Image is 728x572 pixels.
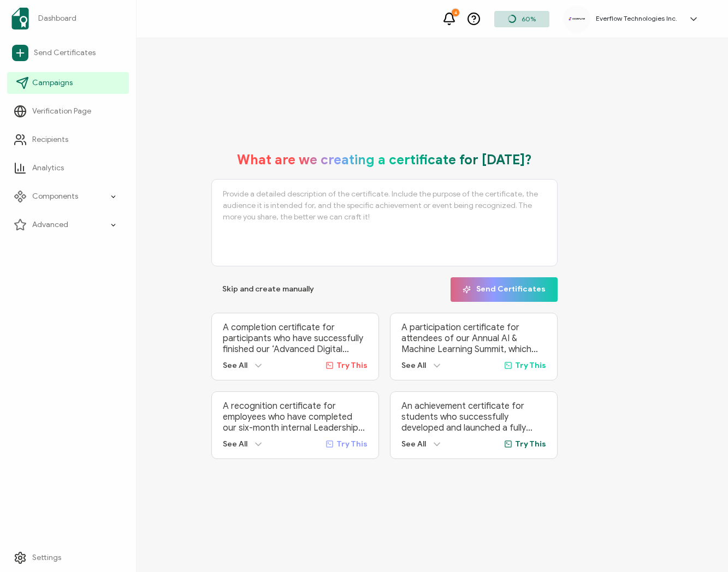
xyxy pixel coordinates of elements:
p: A recognition certificate for employees who have completed our six-month internal Leadership Deve... [223,401,368,433]
span: Send Certificates [34,47,96,58]
span: Try This [336,439,368,449]
a: Settings [7,547,129,569]
span: See All [223,439,247,449]
span: Settings [32,552,61,563]
span: See All [223,361,247,370]
p: An achievement certificate for students who successfully developed and launched a fully functiona... [401,401,546,433]
button: Send Certificates [451,277,558,302]
img: sertifier-logomark-colored.svg [11,8,29,29]
span: Advanced [32,219,68,230]
a: Campaigns [7,72,129,94]
span: See All [401,361,426,370]
div: 4 [452,9,459,16]
a: Dashboard [7,3,129,34]
span: Dashboard [38,13,76,24]
button: Skip and create manually [211,277,325,302]
h5: Everflow Technologies Inc. [596,15,677,22]
p: A completion certificate for participants who have successfully finished our ‘Advanced Digital Ma... [223,322,368,355]
img: e3814b55-c29f-4a0d-85ef-b272221f077e.svg [569,17,585,20]
a: Verification Page [7,100,129,122]
span: Skip and create manually [222,285,314,293]
a: Recipients [7,129,129,151]
span: Send Certificates [463,285,546,294]
span: Verification Page [32,106,91,117]
span: Components [32,191,78,202]
span: See All [401,439,426,449]
span: Recipients [32,134,68,145]
a: Send Certificates [7,40,129,65]
span: Analytics [32,163,64,174]
span: 60% [522,15,536,23]
span: Try This [515,439,546,449]
span: Try This [515,361,546,370]
span: Try This [336,361,368,370]
a: Analytics [7,157,129,179]
p: A participation certificate for attendees of our Annual AI & Machine Learning Summit, which broug... [401,322,546,355]
span: Campaigns [32,78,73,88]
h1: What are we creating a certificate for [DATE]? [237,152,532,168]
